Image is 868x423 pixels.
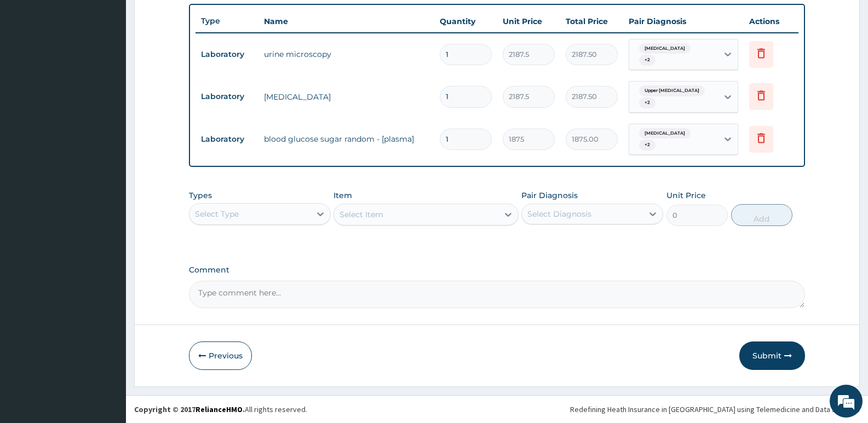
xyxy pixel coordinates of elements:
button: Previous [189,341,252,370]
th: Quantity [434,10,497,32]
label: Item [334,190,352,201]
img: d_794563401_company_1708531726252_794563401 [20,55,44,82]
td: urine microscopy [258,43,434,65]
footer: All rights reserved. [126,395,868,423]
th: Type [196,11,258,31]
th: Pair Diagnosis [623,10,744,32]
label: Comment [189,265,805,275]
td: blood glucose sugar random - [plasma] [258,128,434,150]
label: Unit Price [666,190,706,201]
span: + 2 [639,140,656,150]
label: Types [189,191,212,200]
span: We're online! [64,138,151,248]
span: [MEDICAL_DATA] [639,128,691,139]
div: Select Type [195,208,239,219]
span: [MEDICAL_DATA] [639,43,691,54]
a: RelianceHMO [196,404,243,414]
strong: Copyright © 2017 . [134,404,245,414]
th: Actions [744,10,798,32]
button: Add [731,204,792,226]
td: Laboratory [196,86,258,107]
span: Upper [MEDICAL_DATA] [639,85,705,96]
span: + 2 [639,55,656,66]
button: Submit [739,341,805,370]
div: Chat with us now [57,61,184,76]
th: Total Price [560,10,623,32]
th: Unit Price [497,10,560,32]
label: Pair Diagnosis [521,190,578,201]
div: Minimize live chat window [180,5,206,32]
td: Laboratory [196,44,258,65]
span: + 2 [639,97,656,108]
td: Laboratory [196,129,258,149]
div: Redefining Heath Insurance in [GEOGRAPHIC_DATA] using Telemedicine and Data Science! [570,404,860,415]
td: [MEDICAL_DATA] [258,86,434,108]
th: Name [258,10,434,32]
div: Select Diagnosis [527,208,591,219]
textarea: Type your message and hit 'Enter' [5,299,209,337]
